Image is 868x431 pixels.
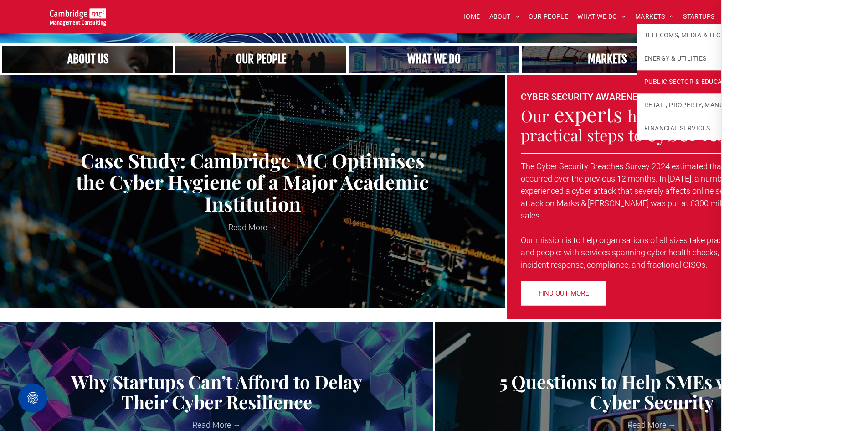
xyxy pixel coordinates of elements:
a: Case Study: Cambridge MC Optimises the Cyber Hygiene of a Major Academic Institution [7,150,498,214]
a: STARTUPS [678,10,719,24]
a: Read More → [442,419,861,431]
a: FINANCIAL SERVICES [637,117,780,140]
a: Our Markets | Cambridge Management Consulting [522,46,693,73]
a: Your Business Transformed | Cambridge Management Consulting [50,10,106,19]
a: Why Startups Can’t Afford to Delay Their Cyber Resilience [7,372,426,412]
a: Read More → [7,419,426,431]
span: help [627,105,659,126]
a: ABOUT [485,10,524,24]
a: PUBLIC SECTOR & EDUCATION [637,70,780,93]
font: CYBER SECURITY AWARENESS MONTH [521,91,683,102]
a: A crowd in silhouette at sunset, on a rise or lookout point [175,46,346,73]
span: MARKETS [635,10,674,24]
a: Read More → [7,221,498,234]
span: ENERGY & UTILITIES [644,54,707,63]
a: MARKETS [631,10,678,24]
a: ENERGY & UTILITIES [637,47,780,70]
a: Close up of woman's face, centered on her eyes [2,46,173,73]
span: take practical steps to [521,105,776,146]
a: OUR PEOPLE [524,10,573,24]
span: experts [554,100,622,127]
span: TELECOMS, MEDIA & TECHNOLOGY [644,31,759,40]
span: FIND OUT MORE [539,282,589,305]
span: PUBLIC SECTOR & EDUCATION [644,77,744,87]
a: CASE STUDIES [719,10,772,24]
img: Go to Homepage [50,8,106,26]
a: WHAT WE DO [573,10,631,24]
span: Our mission is to help organisations of all sizes take practical steps to protect their assets an... [521,235,839,270]
a: RETAIL, PROPERTY, MANUFACTURING [637,93,780,117]
span: The Cyber Security Breaches Survey 2024 estimated that 7.78m cyber breaches had occurred over the... [521,161,840,220]
a: 5 Questions to Help SMEs with Their Cyber Security [442,372,861,412]
a: TELECOMS, MEDIA & TECHNOLOGY [637,24,780,47]
a: HOME [457,10,485,24]
span: RETAIL, PROPERTY, MANUFACTURING [644,100,766,110]
span: FINANCIAL SERVICES [644,124,710,133]
a: A yoga teacher lifting his whole body off the ground in the peacock pose [349,46,519,73]
span: Our [521,105,549,126]
a: FIND OUT MORE [521,281,606,306]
